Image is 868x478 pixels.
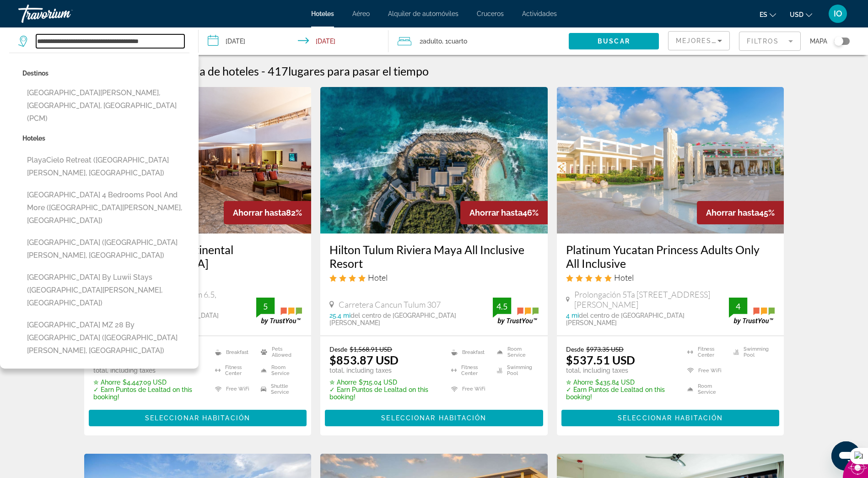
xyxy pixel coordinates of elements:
[447,364,493,377] li: Fitness Center
[810,35,827,48] span: Mapa
[329,312,456,326] span: del centro de [GEOGRAPHIC_DATA][PERSON_NAME]
[561,410,780,426] button: Seleccionar habitación
[566,367,676,374] p: total, including taxes
[492,364,539,377] li: Swimming Pool
[329,353,399,367] ins: $853.87 USD
[329,243,539,270] a: Hilton Tulum Riviera Maya All Inclusive Resort
[22,84,189,127] button: [GEOGRAPHIC_DATA][PERSON_NAME], [GEOGRAPHIC_DATA], [GEOGRAPHIC_DATA] (PCM)
[388,27,569,55] button: Travelers: 2 adults, 0 children
[22,316,189,359] button: [GEOGRAPHIC_DATA] MZ 28 by [GEOGRAPHIC_DATA] ([GEOGRAPHIC_DATA][PERSON_NAME], [GEOGRAPHIC_DATA])
[256,364,302,377] li: Room Service
[831,441,861,471] iframe: Botón para iniciar la ventana de mensajería
[210,345,256,359] li: Breakfast
[311,10,334,17] a: Hoteles
[420,35,442,48] span: 2
[834,9,842,18] span: IO
[448,38,467,45] span: Cuarto
[368,272,388,282] span: Hotel
[697,201,784,224] div: 45%
[22,186,189,229] button: [GEOGRAPHIC_DATA] 4 Bedrooms Pool and More ([GEOGRAPHIC_DATA][PERSON_NAME], [GEOGRAPHIC_DATA])
[614,272,634,282] span: Hotel
[350,345,392,353] del: $1,568.91 USD
[329,272,539,282] div: 4 star Hotel
[566,353,635,367] ins: $537.51 USD
[89,410,307,426] button: Seleccionar habitación
[683,345,729,359] li: Fitness Center
[477,10,504,17] a: Cruceros
[22,132,189,145] p: Hoteles
[199,27,388,55] button: Check-in date: Nov 20, 2025 Check-out date: Nov 23, 2025
[522,10,557,17] a: Actividades
[93,379,204,386] p: $4,447.09 USD
[569,33,659,49] button: Buscar
[268,64,429,78] h2: 417
[469,208,523,217] span: Ahorrar hasta
[22,67,189,80] p: Destinos
[224,201,311,224] div: 82%
[18,2,110,26] a: Travorium
[706,208,759,217] span: Ahorrar hasta
[329,379,356,386] span: ✮ Ahorre
[790,11,803,18] span: USD
[460,201,548,224] div: 46%
[352,10,370,17] a: Aéreo
[256,382,302,396] li: Shuttle Service
[447,382,493,396] li: Free WiFi
[676,37,767,44] span: Mejores descuentos
[256,345,302,359] li: Pets Allowed
[566,345,584,353] span: Desde
[566,272,775,282] div: 5 star Hotel
[329,386,439,401] p: ✓ Earn Puntos de Lealtad on this booking!
[442,35,467,48] span: , 1
[320,87,548,234] a: Hotel image
[574,289,729,310] span: Prolongación 5Ta [STREET_ADDRESS][PERSON_NAME]
[790,8,812,21] button: Change currency
[329,345,347,353] span: Desde
[557,87,784,234] img: Hotel image
[827,37,850,45] button: Toggle map
[566,312,579,319] span: 4 mi
[826,4,850,23] button: User Menu
[325,412,543,422] a: Seleccionar habitación
[598,38,630,45] span: Buscar
[729,298,775,325] img: trustyou-badge.svg
[676,35,722,46] mat-select: Sort by
[261,64,265,78] span: -
[256,298,302,325] img: trustyou-badge.svg
[329,379,439,386] p: $715.04 USD
[683,364,729,377] li: Free WiFi
[566,243,775,270] a: Platinum Yucatan Princess Adults Only All Inclusive
[586,345,624,353] del: $973.35 USD
[618,414,723,422] span: Seleccionar habitación
[233,208,286,217] span: Ahorrar hasta
[566,379,676,386] p: $435.84 USD
[93,379,120,386] span: ✮ Ahorre
[493,301,511,312] div: 4.5
[381,414,486,422] span: Seleccionar habitación
[760,8,776,21] button: Change language
[325,410,543,426] button: Seleccionar habitación
[22,269,189,312] button: [GEOGRAPHIC_DATA] by Luwii Stays ([GEOGRAPHIC_DATA][PERSON_NAME], [GEOGRAPHIC_DATA])
[210,364,256,377] li: Fitness Center
[739,31,801,51] button: Filter
[729,345,775,359] li: Swimming Pool
[388,10,458,17] span: Alquiler de automóviles
[561,412,780,422] a: Seleccionar habitación
[566,379,593,386] span: ✮ Ahorre
[256,301,275,312] div: 5
[566,312,685,326] span: del centro de [GEOGRAPHIC_DATA][PERSON_NAME]
[339,299,441,310] span: Carretera Cancun Tulum 307
[22,234,189,264] button: [GEOGRAPHIC_DATA] ([GEOGRAPHIC_DATA][PERSON_NAME], [GEOGRAPHIC_DATA])
[93,386,204,401] p: ✓ Earn Puntos de Lealtad on this booking!
[729,301,747,312] div: 4
[89,412,307,422] a: Seleccionar habitación
[683,382,729,396] li: Room Service
[760,11,767,18] span: es
[329,312,350,319] span: 25.4 mi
